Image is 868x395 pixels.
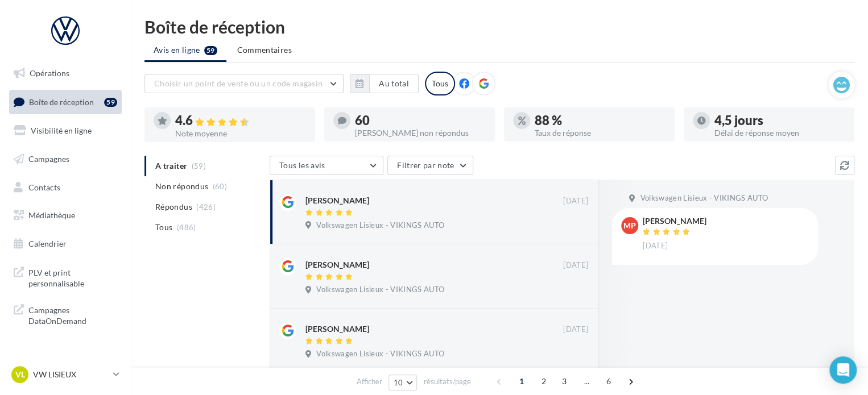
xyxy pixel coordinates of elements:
span: Choisir un point de vente ou un code magasin [154,78,323,88]
a: Campagnes [7,147,124,171]
span: Tous les avis [279,160,325,170]
div: [PERSON_NAME] non répondus [355,129,486,137]
a: Opérations [7,61,124,85]
a: Boîte de réception59 [7,90,124,114]
span: résultats/page [423,376,470,387]
button: Au total [369,74,419,93]
span: 3 [555,372,573,390]
span: Campagnes DataOnDemand [28,302,117,327]
div: 59 [104,98,117,107]
div: 4,5 jours [714,114,845,127]
span: 2 [535,372,553,390]
div: Délai de réponse moyen [714,129,845,137]
button: Au total [350,74,419,93]
span: Volkswagen Lisieux - VIKINGS AUTO [316,221,444,231]
button: Filtrer par note [387,156,473,175]
span: (426) [196,202,216,211]
div: Il sont sérieux rien à dire [305,365,514,377]
div: Tous [425,72,455,95]
div: [PERSON_NAME] [643,217,706,225]
span: Campagnes [28,154,69,164]
span: VL [15,369,25,380]
span: Opérations [30,68,69,78]
span: MP [623,220,636,231]
a: PLV et print personnalisable [7,260,124,294]
div: 88 % [535,114,666,127]
p: VW LISIEUX [33,369,109,380]
div: [PERSON_NAME] [305,323,369,335]
a: VL VW LISIEUX [9,364,122,385]
span: Volkswagen Lisieux - VIKINGS AUTO [316,349,444,359]
span: (60) [213,182,227,191]
span: Boîte de réception [29,97,94,106]
a: Visibilité en ligne [7,119,124,143]
span: (486) [177,223,196,232]
span: [DATE] [563,260,588,271]
span: PLV et print personnalisable [28,265,117,289]
span: [DATE] [563,196,588,206]
button: Tous les avis [270,156,383,175]
span: 10 [394,378,403,387]
span: Calendrier [28,239,67,248]
span: Commentaires [237,44,292,56]
span: ... [577,372,596,390]
button: Choisir un point de vente ou un code magasin [144,74,344,93]
span: Tous [155,222,172,233]
span: [DATE] [563,325,588,335]
span: Médiathèque [28,210,75,220]
a: Contacts [7,176,124,199]
div: [PERSON_NAME] [305,195,369,206]
div: Open Intercom Messenger [829,356,857,384]
div: 60 [355,114,486,127]
div: Note moyenne [175,130,306,138]
div: Taux de réponse [535,129,666,137]
span: Contacts [28,182,60,192]
div: [PERSON_NAME] [305,259,369,271]
a: Campagnes DataOnDemand [7,298,124,331]
div: 4.6 [175,114,306,127]
a: Calendrier [7,232,124,256]
span: 6 [600,372,618,390]
a: Médiathèque [7,203,124,227]
span: Volkswagen Lisieux - VIKINGS AUTO [316,285,444,295]
button: 10 [388,375,418,390]
div: Boîte de réception [144,18,854,35]
span: Volkswagen Lisieux - VIKINGS AUTO [640,193,768,203]
span: Afficher [357,376,382,387]
span: 1 [512,372,531,390]
span: [DATE] [643,241,668,251]
span: Répondus [155,201,192,213]
span: Visibilité en ligne [31,126,92,135]
span: Non répondus [155,181,208,192]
